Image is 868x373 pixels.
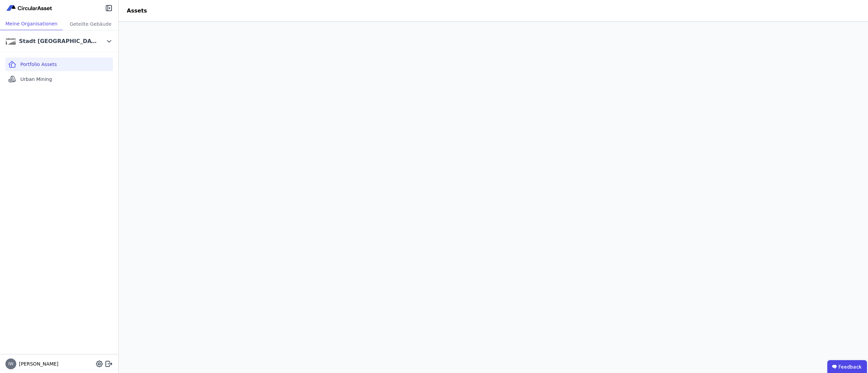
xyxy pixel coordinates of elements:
span: IW [8,362,13,366]
div: Stadt [GEOGRAPHIC_DATA] Gebäudemanagement [19,37,97,45]
iframe: retool [119,22,868,373]
img: Concular [5,4,54,12]
img: Stadt Aachen Gebäudemanagement [5,36,16,47]
div: Assets [119,7,155,15]
span: Urban Mining [20,76,52,83]
span: [PERSON_NAME] [16,360,58,367]
div: Geteilte Gebäude [63,18,118,30]
span: Portfolio Assets [20,61,57,68]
